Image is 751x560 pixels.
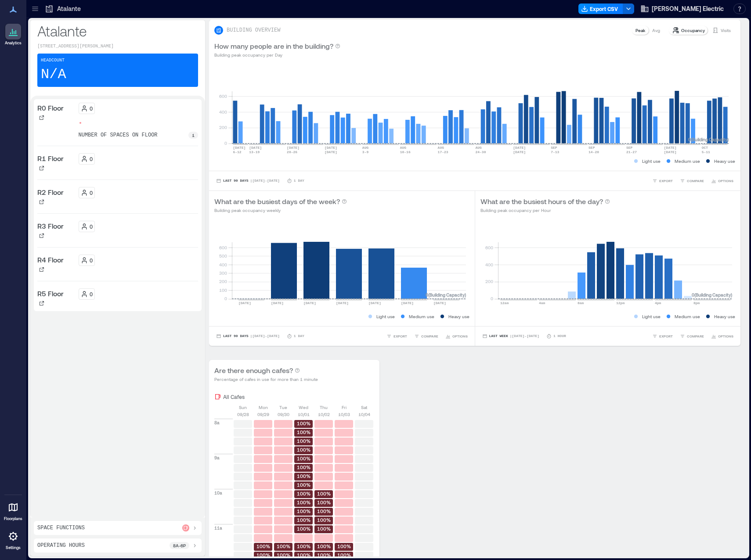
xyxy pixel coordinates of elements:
tspan: 200 [485,279,493,284]
p: 9a [214,454,220,461]
p: Medium use [409,313,434,320]
p: Heavy use [448,313,469,320]
tspan: 400 [219,262,227,267]
tspan: 400 [219,109,227,115]
p: 0 [90,155,93,162]
text: 7-13 [551,150,559,154]
a: Analytics [2,21,24,48]
p: Wed [299,404,308,411]
button: Export CSV [578,4,623,14]
span: OPTIONS [452,334,468,339]
p: 0 [90,189,93,196]
button: COMPARE [412,332,440,341]
a: Settings [3,526,24,553]
p: R1 Floor [37,153,64,164]
p: 1 Day [294,334,304,339]
button: Last Week |[DATE]-[DATE] [480,332,541,341]
p: Visits [721,27,731,34]
text: [DATE] [336,301,349,305]
p: Analytics [5,40,22,46]
p: 0 [90,291,93,298]
button: OPTIONS [444,332,469,341]
text: 20-26 [287,150,297,154]
tspan: 0 [224,296,227,301]
tspan: 600 [219,93,227,99]
text: 4am [539,301,545,305]
p: R0 Floor [37,103,64,113]
text: [DATE] [401,301,414,305]
p: Peak [635,27,645,34]
p: Tue [279,404,287,411]
text: 100% [317,526,331,531]
p: number of spaces on floor [79,132,158,139]
p: 0 [90,257,93,264]
text: 100% [297,491,311,496]
text: [DATE] [249,146,262,150]
tspan: 0 [490,296,493,301]
text: 100% [256,552,270,558]
p: What are the busiest days of the week? [214,196,340,207]
text: AUG [475,146,482,150]
text: 100% [297,420,311,426]
text: [DATE] [325,146,337,150]
text: 100% [317,552,331,558]
p: Heavy use [714,158,735,165]
p: Building peak occupancy per Day [214,51,340,58]
button: Last 90 Days |[DATE]-[DATE] [214,176,282,185]
p: 8a [214,419,220,426]
p: Are there enough cafes? [214,365,293,376]
p: R5 Floor [37,288,64,299]
p: Sun [239,404,247,411]
text: 100% [297,447,311,452]
text: 100% [317,508,331,514]
text: [DATE] [233,146,246,150]
text: [DATE] [664,146,677,150]
text: 17-23 [438,150,448,154]
p: 10/02 [318,411,330,418]
p: 10/03 [338,411,350,418]
text: [DATE] [325,150,337,154]
p: Settings [6,545,21,550]
text: [DATE] [271,301,284,305]
p: [STREET_ADDRESS][PERSON_NAME] [37,43,198,50]
p: N/A [41,66,66,83]
text: 8am [578,301,584,305]
text: AUG [362,146,369,150]
p: Mon [259,404,268,411]
span: COMPARE [687,334,704,339]
p: 09/30 [278,411,289,418]
text: [DATE] [238,301,251,305]
p: BUILDING OVERVIEW [227,27,280,34]
text: [DATE] [513,146,526,150]
p: Avg [652,27,660,34]
button: Last 90 Days |[DATE]-[DATE] [214,332,282,341]
p: 10/01 [298,411,310,418]
p: Building peak occupancy per Hour [480,207,610,214]
text: 3-9 [362,150,369,154]
p: R3 Floor [37,221,64,231]
p: Thu [320,404,328,411]
text: 100% [297,456,311,461]
p: 0 [90,105,93,112]
text: AUG [438,146,444,150]
text: [DATE] [303,301,316,305]
p: Light use [642,313,661,320]
button: COMPARE [678,332,706,341]
tspan: 300 [219,270,227,276]
p: Fri [342,404,347,411]
text: 100% [297,499,311,505]
button: OPTIONS [709,176,735,185]
text: 100% [297,543,311,549]
text: 6-12 [233,150,241,154]
text: 100% [297,473,311,479]
p: How many people are in the building? [214,41,333,51]
p: What are the busiest hours of the day? [480,196,603,207]
text: 100% [317,543,331,549]
text: 100% [297,552,311,558]
p: Operating Hours [37,542,85,549]
text: AUG [400,146,407,150]
p: 1 [192,132,195,139]
p: Medium use [675,158,700,165]
span: EXPORT [659,178,673,183]
p: Occupancy [681,27,705,34]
